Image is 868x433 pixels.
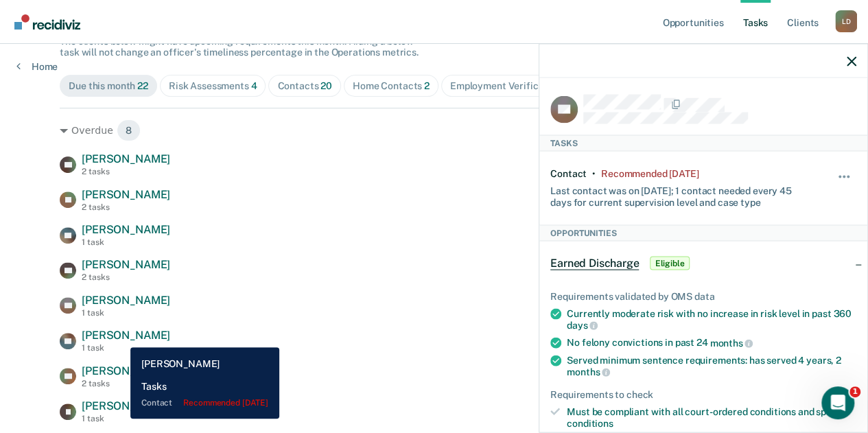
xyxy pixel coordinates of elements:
div: L D [835,10,857,32]
a: Home [16,60,58,73]
img: Recidiviz [14,14,80,30]
div: Tasks [539,134,867,151]
div: Risk Assessments [169,80,257,92]
span: [PERSON_NAME] [82,399,170,412]
span: months [709,338,753,349]
div: 2 tasks [82,379,170,388]
span: days [567,320,598,331]
div: 1 task [82,414,170,423]
div: Earned DischargeEligible [539,242,867,285]
div: Opportunities [539,224,867,241]
button: Profile dropdown button [835,10,857,32]
span: 1 [849,386,860,397]
div: • [592,168,596,180]
span: Eligible [650,257,689,270]
span: months [567,366,610,377]
span: [PERSON_NAME] [82,188,170,201]
span: 2 [424,80,430,91]
div: Contact [550,168,587,180]
span: [PERSON_NAME] [82,294,170,307]
div: Contacts [277,80,332,92]
span: [PERSON_NAME] [82,152,170,165]
div: 1 task [82,343,170,353]
div: Last contact was on [DATE]; 1 contact needed every 45 days for current supervision level and case... [550,180,806,209]
div: No felony convictions in past 24 [567,337,856,349]
span: 8 [117,119,141,141]
div: Home Contacts [353,80,430,92]
div: Employment Verification [450,80,569,92]
div: 2 tasks [82,202,170,212]
span: [PERSON_NAME] [82,364,170,377]
span: The clients below might have upcoming requirements this month. Hiding a below task will not chang... [60,36,419,58]
div: 1 task [82,308,170,318]
div: Overdue [60,119,808,141]
span: conditions [567,417,613,428]
div: Requirements validated by OMS data [550,291,856,303]
div: Must be compliant with all court-ordered conditions and special [567,406,856,430]
span: 4 [251,80,257,91]
span: [PERSON_NAME] [82,258,170,271]
div: Served minimum sentence requirements: has served 4 years, 2 [567,354,856,377]
span: Earned Discharge [550,257,639,270]
div: 2 tasks [82,167,170,176]
div: Recommended 24 days ago [601,168,699,180]
span: 22 [137,80,148,91]
div: 1 task [82,237,170,247]
div: Due this month [69,80,148,92]
span: [PERSON_NAME] [82,329,170,342]
div: 2 tasks [82,272,170,282]
span: 20 [320,80,332,91]
div: Currently moderate risk with no increase in risk level in past 360 [567,307,856,331]
div: Requirements to check [550,389,856,401]
span: [PERSON_NAME] [82,223,170,236]
iframe: Intercom live chat [821,386,854,419]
